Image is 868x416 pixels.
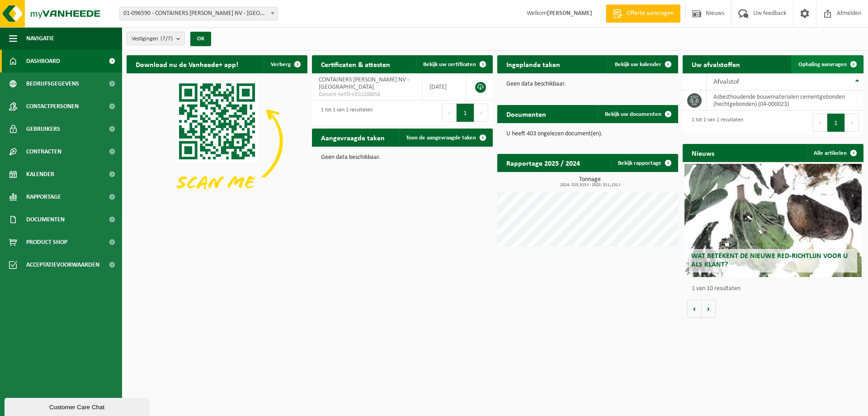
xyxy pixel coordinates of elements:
span: Bedrijfsgegevens [26,72,79,95]
span: Dashboard [26,50,60,72]
span: Bekijk uw certificaten [423,62,476,67]
span: Product Shop [26,231,67,253]
a: Alle artikelen [807,144,863,162]
span: CONTAINERS [PERSON_NAME] NV - [GEOGRAPHIC_DATA] [319,77,409,91]
h2: Download nu de Vanheede+ app! [127,55,247,73]
a: Offerte aanvragen [606,5,680,23]
span: Gebruikers [26,118,60,140]
span: Acceptatievoorwaarden [26,253,99,276]
span: Ophaling aanvragen [798,62,847,67]
count: (7/7) [160,36,173,42]
td: asbesthoudende bouwmaterialen cementgebonden (hechtgebonden) (04-000023) [707,91,863,110]
span: Kalender [26,163,54,186]
h2: Documenten [497,105,555,123]
span: 01-096590 - CONTAINERS JAN HAECK NV - BRUGGE [119,7,278,20]
a: Ophaling aanvragen [791,55,863,73]
span: Documenten [26,208,65,231]
button: Verberg [264,55,307,73]
p: 1 van 10 resultaten [692,286,859,292]
h2: Rapportage 2025 / 2024 [497,154,589,172]
span: Navigatie [26,27,54,50]
p: U heeft 403 ongelezen document(en). [506,131,669,137]
button: Previous [813,114,827,132]
button: Previous [442,104,457,122]
a: Wat betekent de nieuwe RED-richtlijn voor u als klant? [684,164,862,277]
a: Bekijk uw certificaten [416,55,492,73]
span: 2024: 523,313 t - 2025: 511,131 t [502,183,678,187]
iframe: chat widget [5,396,151,416]
span: Verberg [271,62,291,67]
h2: Uw afvalstoffen [683,55,749,73]
a: Bekijk rapportage [611,154,677,172]
h2: Aangevraagde taken [312,129,394,146]
div: 1 tot 1 van 1 resultaten [316,103,373,123]
span: Bekijk uw documenten [605,111,661,117]
span: Consent-SelfD-VEG2200058 [319,91,415,98]
button: 1 [457,104,474,122]
a: Bekijk uw kalender [608,55,677,73]
img: Download de VHEPlus App [127,73,307,209]
a: Bekijk uw documenten [598,105,677,123]
span: Wat betekent de nieuwe RED-richtlijn voor u als klant? [691,253,848,268]
span: Contracten [26,140,61,163]
h3: Tonnage [502,177,678,187]
td: [DATE] [423,73,466,100]
span: Rapportage [26,186,61,208]
button: Next [845,114,859,132]
h2: Nieuws [683,144,723,162]
span: Contactpersonen [26,95,79,118]
p: Geen data beschikbaar. [321,154,484,161]
button: Vestigingen(7/7) [127,32,185,45]
button: OK [190,32,211,46]
span: Offerte aanvragen [624,9,676,18]
span: Bekijk uw kalender [615,62,661,67]
div: 1 tot 1 van 1 resultaten [687,113,743,133]
h2: Certificaten & attesten [312,55,399,73]
strong: [PERSON_NAME] [547,10,592,17]
button: Volgende [702,300,716,318]
h2: Ingeplande taken [497,55,569,73]
a: Toon de aangevraagde taken [399,129,492,147]
span: 01-096590 - CONTAINERS JAN HAECK NV - BRUGGE [120,7,277,20]
span: Toon de aangevraagde taken [406,135,476,141]
span: Afvalstof [713,78,739,86]
button: Next [474,104,488,122]
p: Geen data beschikbaar. [506,81,669,87]
span: Vestigingen [132,32,173,46]
button: Vorige [687,300,702,318]
button: 1 [827,114,845,132]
